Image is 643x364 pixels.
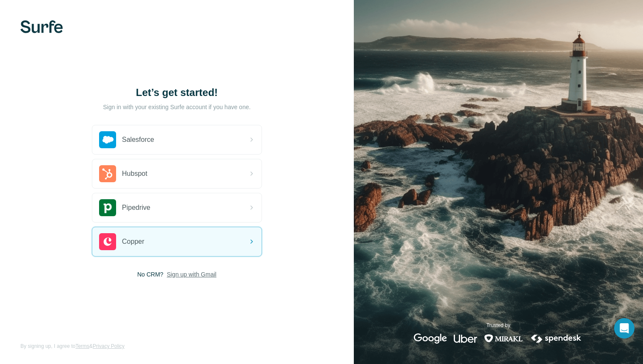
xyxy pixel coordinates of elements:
[122,203,151,213] span: Pipedrive
[92,86,262,99] h1: Let’s get started!
[122,237,144,247] span: Copper
[99,165,116,182] img: hubspot's logo
[137,270,163,279] span: No CRM?
[99,199,116,216] img: pipedrive's logo
[99,131,116,148] img: salesforce's logo
[99,233,116,250] img: copper's logo
[454,333,477,344] img: uber's logo
[93,343,125,349] a: Privacy Policy
[167,270,216,279] button: Sign up with Gmail
[487,322,510,329] p: Trusted by
[530,333,583,344] img: spendesk's logo
[20,20,63,33] img: Surfe's logo
[75,343,89,349] a: Terms
[414,333,447,344] img: google's logo
[103,103,250,111] p: Sign in with your existing Surfe account if you have one.
[20,342,125,350] span: By signing up, I agree to &
[614,318,634,339] div: Open Intercom Messenger
[484,333,523,344] img: mirakl's logo
[122,169,148,179] span: Hubspot
[122,135,154,145] span: Salesforce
